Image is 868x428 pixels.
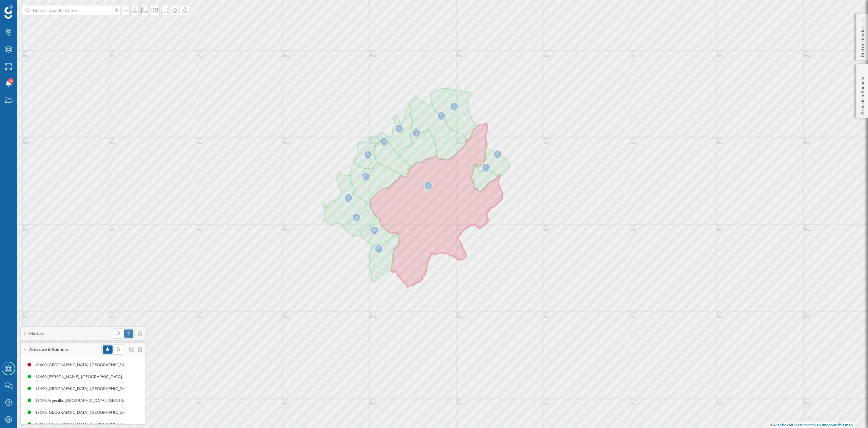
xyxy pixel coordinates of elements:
[34,421,204,428] div: 19192 [GEOGRAPHIC_DATA], [GEOGRAPHIC_DATA], [GEOGRAPHIC_DATA] (Área dibujada)
[769,422,854,428] div: © ©
[34,385,204,392] div: 19490 [GEOGRAPHIC_DATA], [GEOGRAPHIC_DATA], [GEOGRAPHIC_DATA] (Área dibujada)
[10,77,12,84] span: 8
[792,422,821,427] a: OpenStreetMap
[34,361,204,368] div: 19400 [GEOGRAPHIC_DATA], [GEOGRAPHIC_DATA], [GEOGRAPHIC_DATA] (Área dibujada)
[34,397,179,404] div: 19196 Argecilla, [GEOGRAPHIC_DATA], [GEOGRAPHIC_DATA] (Área dibujada)
[29,331,44,337] span: Marcas
[822,422,853,427] a: Improve this map
[859,24,866,57] p: Red de tiendas
[4,5,13,19] img: Geoblink Logo
[859,74,866,115] p: Área de influencia
[29,346,68,353] span: Áreas de influencia
[774,422,789,427] a: Mapbox
[34,373,195,380] div: 19490 [PERSON_NAME], [GEOGRAPHIC_DATA], [GEOGRAPHIC_DATA] (Área dibujada)
[34,409,204,416] div: 19196 [GEOGRAPHIC_DATA], [GEOGRAPHIC_DATA], [GEOGRAPHIC_DATA] (Área dibujada)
